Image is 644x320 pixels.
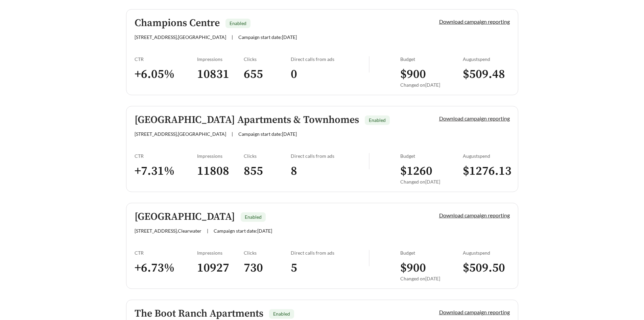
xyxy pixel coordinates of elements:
[463,164,510,179] h3: $ 1276.13
[135,131,226,137] span: [STREET_ADDRESS] , [GEOGRAPHIC_DATA]
[197,260,244,276] h3: 10927
[400,179,463,185] div: Changed on [DATE]
[463,56,510,62] div: August spend
[197,67,244,82] h3: 10831
[369,250,369,266] img: line
[135,260,197,276] h3: + 6.73 %
[400,67,463,82] h3: $ 900
[244,250,291,256] div: Clicks
[197,164,244,179] h3: 11808
[439,309,510,315] a: Download campaign reporting
[291,153,369,159] div: Direct calls from ads
[369,153,369,169] img: line
[291,260,369,276] h3: 5
[135,308,263,319] h5: The Boot Ranch Apartments
[439,115,510,122] a: Download campaign reporting
[439,18,510,25] a: Download campaign reporting
[244,164,291,179] h3: 855
[135,56,197,62] div: CTR
[244,153,291,159] div: Clicks
[244,260,291,276] h3: 730
[245,214,262,220] span: Enabled
[135,34,226,40] span: [STREET_ADDRESS] , [GEOGRAPHIC_DATA]
[126,203,518,289] a: [GEOGRAPHIC_DATA]Enabled[STREET_ADDRESS],Clearwater|Campaign start date:[DATE]Download campaign r...
[135,211,235,222] h5: [GEOGRAPHIC_DATA]
[369,117,386,123] span: Enabled
[135,153,197,159] div: CTR
[135,250,197,256] div: CTR
[197,250,244,256] div: Impressions
[135,114,359,126] h5: [GEOGRAPHIC_DATA] Apartments & Townhomes
[135,228,201,234] span: [STREET_ADDRESS] , Clearwater
[135,67,197,82] h3: + 6.05 %
[230,20,246,26] span: Enabled
[197,153,244,159] div: Impressions
[244,67,291,82] h3: 655
[135,164,197,179] h3: + 7.31 %
[291,67,369,82] h3: 0
[232,131,233,137] span: |
[400,276,463,281] div: Changed on [DATE]
[291,164,369,179] h3: 8
[400,82,463,88] div: Changed on [DATE]
[126,106,518,192] a: [GEOGRAPHIC_DATA] Apartments & TownhomesEnabled[STREET_ADDRESS],[GEOGRAPHIC_DATA]|Campaign start ...
[135,18,220,29] h5: Champions Centre
[207,228,208,234] span: |
[291,56,369,62] div: Direct calls from ads
[238,131,297,137] span: Campaign start date: [DATE]
[463,250,510,256] div: August spend
[463,153,510,159] div: August spend
[400,164,463,179] h3: $ 1260
[400,250,463,256] div: Budget
[291,250,369,256] div: Direct calls from ads
[439,212,510,218] a: Download campaign reporting
[214,228,272,234] span: Campaign start date: [DATE]
[238,34,297,40] span: Campaign start date: [DATE]
[126,9,518,95] a: Champions CentreEnabled[STREET_ADDRESS],[GEOGRAPHIC_DATA]|Campaign start date:[DATE]Download camp...
[232,34,233,40] span: |
[400,260,463,276] h3: $ 900
[197,56,244,62] div: Impressions
[369,56,369,72] img: line
[463,67,510,82] h3: $ 509.48
[400,56,463,62] div: Budget
[463,260,510,276] h3: $ 509.50
[400,153,463,159] div: Budget
[273,311,290,317] span: Enabled
[244,56,291,62] div: Clicks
